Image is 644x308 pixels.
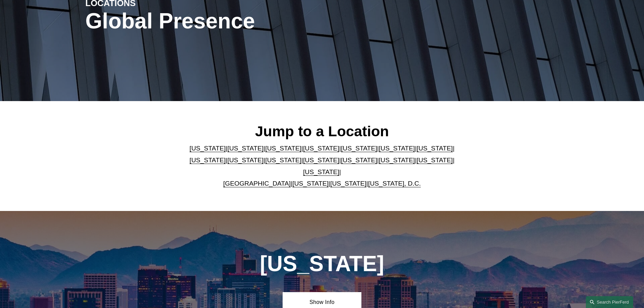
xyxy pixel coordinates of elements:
a: [US_STATE], D.C. [368,180,421,187]
a: [US_STATE] [265,157,302,164]
h1: Global Presence [86,9,401,33]
a: [US_STATE] [341,145,377,152]
a: [US_STATE] [228,145,264,152]
a: [US_STATE] [265,145,302,152]
a: [US_STATE] [190,157,226,164]
a: [US_STATE] [303,168,339,175]
a: [US_STATE] [292,180,329,187]
a: [US_STATE] [303,145,339,152]
p: | | | | | | | | | | | | | | | | | | [184,143,460,189]
a: [GEOGRAPHIC_DATA] [223,180,291,187]
a: [US_STATE] [303,157,339,164]
a: [US_STATE] [379,145,415,152]
h2: Jump to a Location [184,122,460,140]
a: [US_STATE] [341,157,377,164]
a: [US_STATE] [330,180,366,187]
a: [US_STATE] [416,145,453,152]
a: Search this site [586,296,633,308]
h1: [US_STATE] [223,252,421,276]
a: [US_STATE] [228,157,264,164]
a: [US_STATE] [416,157,453,164]
a: [US_STATE] [379,157,415,164]
a: [US_STATE] [190,145,226,152]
